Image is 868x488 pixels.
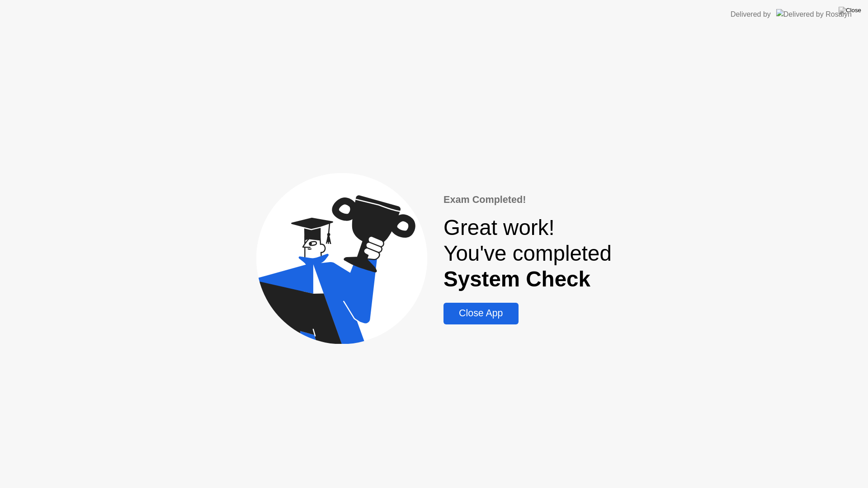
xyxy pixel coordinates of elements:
[443,215,612,292] div: Great work! You've completed
[446,308,515,319] div: Close App
[443,192,612,207] div: Exam Completed!
[443,267,590,291] b: System Check
[839,7,861,14] img: Close
[776,9,852,19] img: Delivered by Rosalyn
[443,303,518,324] button: Close App
[731,9,771,20] div: Delivered by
